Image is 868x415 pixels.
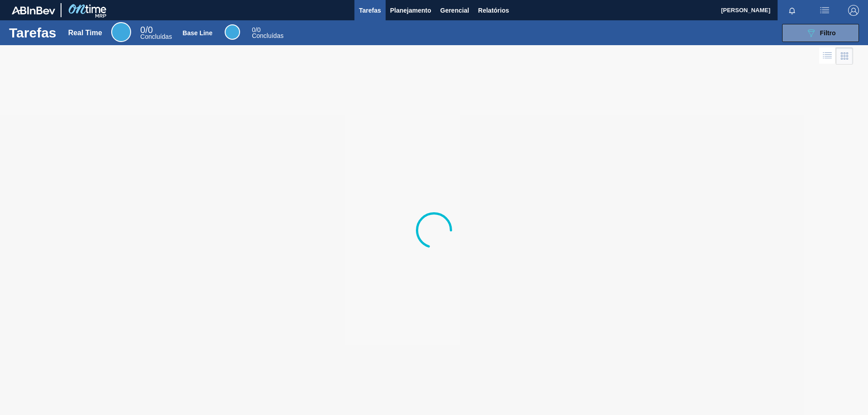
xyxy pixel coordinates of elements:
span: Filtro [820,29,836,37]
img: Logout [848,5,859,16]
span: / 0 [140,25,153,35]
button: Notificações [778,4,807,17]
button: Filtro [782,24,859,42]
div: Real Time [140,26,172,40]
div: Real Time [111,22,131,42]
div: Base Line [225,24,240,40]
span: Concluídas [252,32,283,39]
div: Real Time [68,29,102,37]
span: 0 [252,26,255,33]
span: Planejamento [390,5,431,16]
span: Tarefas [359,5,381,16]
span: Relatórios [478,5,509,16]
h1: Tarefas [9,28,57,38]
span: Gerencial [440,5,469,16]
span: 0 [140,25,145,35]
img: TNhmsLtSVTkK8tSr43FrP2fwEKptu5GPRR3wAAAABJRU5ErkJggg== [12,6,55,14]
div: Base Line [252,27,283,39]
img: userActions [819,5,830,16]
span: Concluídas [140,33,172,40]
span: / 0 [252,26,260,33]
div: Base Line [183,29,212,37]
